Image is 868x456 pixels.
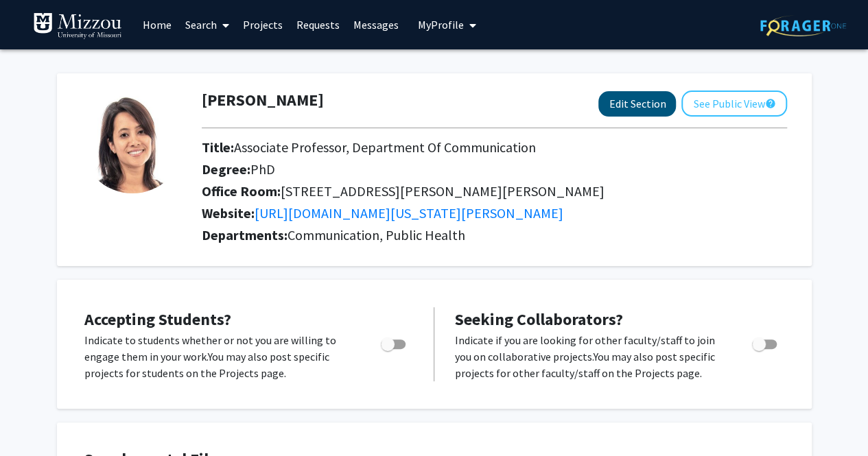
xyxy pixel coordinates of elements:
a: Opens in a new tab [255,204,563,221]
span: Seeking Collaborators? [455,309,623,330]
img: Profile Picture [81,91,184,193]
h2: Departments: [191,227,797,243]
a: Requests [290,1,347,49]
h2: Degree: [202,161,787,178]
div: Toggle [375,332,413,352]
a: Projects [236,1,290,49]
span: [STREET_ADDRESS][PERSON_NAME][PERSON_NAME] [281,182,605,200]
iframe: Chat [10,394,58,446]
div: Toggle [747,332,784,352]
a: Search [178,1,236,49]
mat-icon: help [764,95,775,112]
button: See Public View [681,91,787,117]
h2: Office Room: [202,183,787,200]
h2: Title: [202,139,787,156]
span: PhD [250,160,275,178]
button: Edit Section [598,91,676,117]
img: University of Missouri Logo [33,12,122,40]
span: Associate Professor, Department Of Communication [234,139,536,156]
a: Messages [347,1,406,49]
p: Indicate to students whether or not you are willing to engage them in your work. You may also pos... [84,332,355,381]
span: Accepting Students? [84,309,231,330]
span: Communication, Public Health [288,226,465,243]
h2: Website: [202,205,787,221]
span: My Profile [418,18,464,32]
img: ForagerOne Logo [760,15,846,36]
h1: [PERSON_NAME] [202,91,324,110]
a: Home [136,1,178,49]
p: Indicate if you are looking for other faculty/staff to join you on collaborative projects. You ma... [455,332,726,381]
